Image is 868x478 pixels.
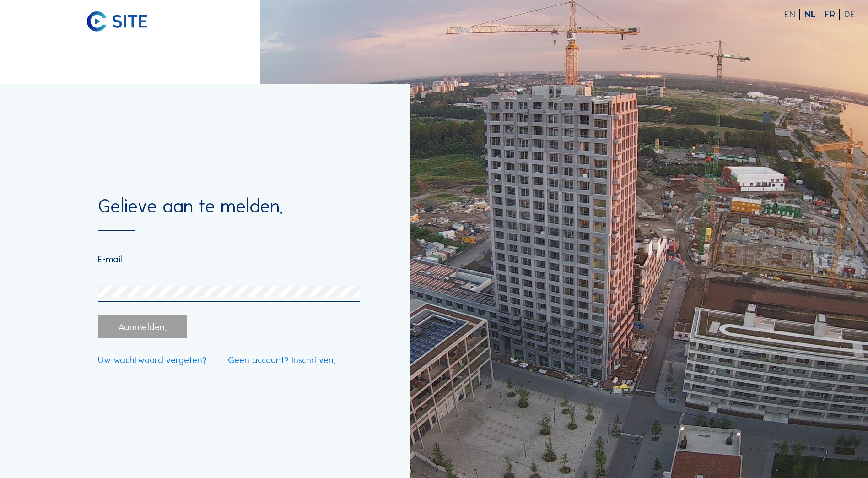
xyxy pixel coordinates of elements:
[98,355,207,364] a: Uw wachtwoord vergeten?
[844,10,855,19] div: DE
[98,254,360,265] input: E-mail
[98,197,360,231] div: Gelieve aan te melden.
[825,10,840,19] div: FR
[804,10,820,19] div: NL
[87,11,148,32] img: C-SITE logo
[228,355,335,364] a: Geen account? Inschrijven.
[784,10,800,19] div: EN
[98,315,186,338] div: Aanmelden.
